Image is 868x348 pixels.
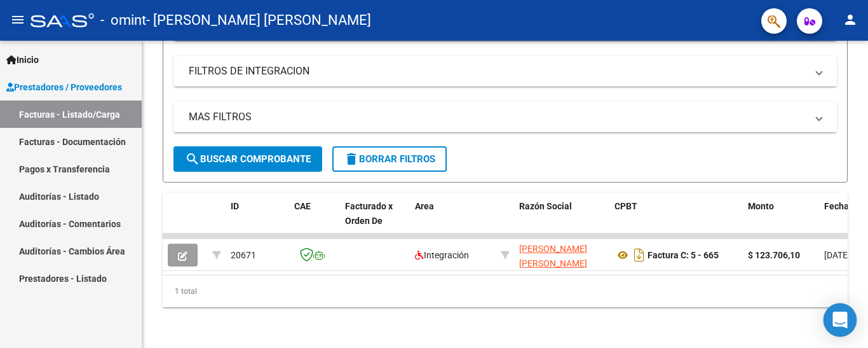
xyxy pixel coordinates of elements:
datatable-header-cell: ID [226,193,289,249]
mat-expansion-panel-header: FILTROS DE INTEGRACION [173,56,837,87]
span: Facturado x Orden De [345,201,393,226]
span: - omint [100,6,146,34]
span: [PERSON_NAME] [PERSON_NAME] [519,244,587,268]
span: Monto [748,201,774,211]
div: Open Intercom Messenger [824,303,857,337]
datatable-header-cell: CAE [289,193,340,249]
button: Buscar Comprobante [173,146,322,172]
span: CPBT [614,201,637,211]
button: Borrar Filtros [332,146,447,172]
datatable-header-cell: Area [410,193,496,249]
span: - [PERSON_NAME] [PERSON_NAME] [146,6,371,34]
strong: $ 123.706,10 [748,250,800,260]
span: ID [231,201,239,211]
datatable-header-cell: CPBT [609,193,743,249]
mat-icon: search [185,151,200,167]
strong: Factura C: 5 - 665 [648,250,719,260]
div: 27218349809 [519,242,604,268]
span: Inicio [6,53,39,67]
datatable-header-cell: Razón Social [514,193,609,249]
span: Borrar Filtros [344,153,435,165]
datatable-header-cell: Monto [743,193,819,249]
span: Integración [415,250,469,260]
i: Descargar documento [631,245,648,265]
mat-panel-title: FILTROS DE INTEGRACION [189,64,806,78]
mat-panel-title: MAS FILTROS [189,110,806,124]
span: Buscar Comprobante [185,153,311,165]
mat-expansion-panel-header: MAS FILTROS [173,102,837,132]
span: Area [415,201,434,211]
span: Razón Social [519,201,572,211]
mat-icon: menu [10,12,25,27]
mat-icon: delete [344,151,359,167]
span: Prestadores / Proveedores [6,80,122,94]
datatable-header-cell: Facturado x Orden De [340,193,410,249]
span: 20671 [231,250,256,260]
mat-icon: person [843,12,858,27]
span: CAE [294,201,311,211]
div: 1 total [163,275,848,307]
span: [DATE] [824,250,850,260]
